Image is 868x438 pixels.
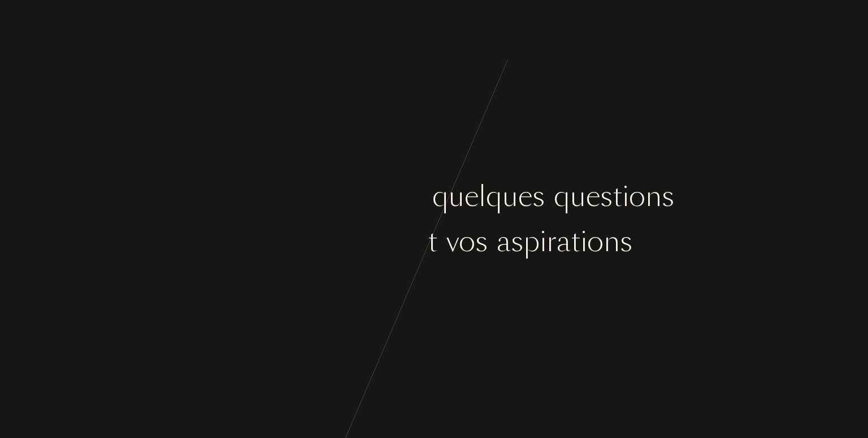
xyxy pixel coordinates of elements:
[475,221,488,263] div: s
[413,176,423,218] div: r
[587,221,604,263] div: o
[259,176,284,218] div: m
[518,176,532,218] div: e
[298,176,315,218] div: n
[249,221,264,263] div: u
[502,176,518,218] div: u
[532,176,545,218] div: s
[284,221,296,263] div: v
[511,221,523,263] div: s
[428,221,437,263] div: t
[459,221,475,263] div: o
[486,176,502,218] div: q
[540,221,546,263] div: i
[383,221,392,263] div: t
[399,176,413,218] div: a
[236,221,249,263] div: s
[604,221,620,263] div: n
[194,176,217,218] div: C
[296,221,313,263] div: o
[662,176,674,218] div: s
[449,176,465,218] div: u
[361,176,374,218] div: s
[414,221,428,263] div: e
[264,221,275,263] div: r
[465,176,479,218] div: e
[284,176,298,218] div: e
[620,221,632,263] div: s
[613,176,622,218] div: t
[446,221,459,263] div: v
[586,176,600,218] div: e
[328,176,345,218] div: o
[580,221,587,263] div: i
[546,221,557,263] div: r
[497,221,511,263] div: a
[313,221,325,263] div: s
[554,176,570,218] div: q
[523,221,540,263] div: p
[557,221,571,263] div: a
[571,221,580,263] div: t
[383,176,399,218] div: p
[345,176,361,218] div: n
[217,176,233,218] div: o
[334,221,350,263] div: g
[479,176,486,218] div: l
[570,176,586,218] div: u
[367,221,383,263] div: û
[392,221,405,263] div: s
[350,221,367,263] div: o
[600,176,613,218] div: s
[432,176,449,218] div: q
[629,176,645,218] div: o
[645,176,662,218] div: n
[315,176,328,218] div: ç
[622,176,629,218] div: i
[233,176,259,218] div: m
